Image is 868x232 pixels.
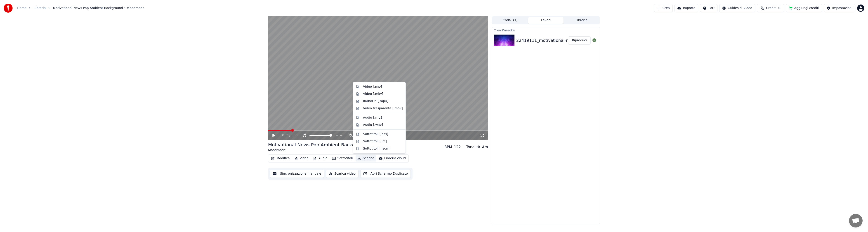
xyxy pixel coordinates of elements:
div: 22419111_motivational-news-pop-ambient-background_by_moodmode_preview [516,37,680,44]
button: Riproduci [568,36,591,45]
span: 0 [778,6,780,10]
div: Motivational News Pop Ambient Background [268,142,368,148]
div: Moodmode [268,148,368,152]
a: Home [17,6,26,10]
button: Importa [675,4,698,12]
button: Lavori [528,17,564,24]
button: Sottotitoli [330,155,355,162]
div: BPM [444,144,452,150]
button: Scarica [356,155,376,162]
button: Coda [492,17,528,24]
nav: breadcrumb [17,6,144,10]
div: Sottotitoli [.ass] [363,132,388,136]
div: / [282,133,293,138]
button: Modifica [269,155,292,162]
div: Am [482,144,488,150]
div: Sottotitoli [.json] [363,146,389,151]
div: Sottotitoli [.lrc] [363,139,387,144]
div: Video trasparente [.mov] [363,106,403,111]
div: Video [.mp4] [363,84,383,89]
span: Motivational News Pop Ambient Background • Moodmode [53,6,144,10]
div: Tonalità [466,144,480,150]
button: Guides di video [719,4,755,12]
button: FAQ [700,4,717,12]
button: Audio [311,155,329,162]
button: Crediti0 [757,4,784,12]
button: Scarica video [326,170,359,178]
div: Audio [.wav] [363,123,383,127]
span: Crediti [766,6,776,10]
div: Libreria cloud [384,156,406,161]
button: Apri Schermo Duplicato [360,170,411,178]
div: Audio [.mp3] [363,115,384,120]
button: Aggiungi crediti [786,4,822,12]
button: Impostazioni [824,4,855,12]
button: Sincronizzazione manuale [270,170,324,178]
a: Libreria [34,6,46,10]
a: Aprire la chat [849,214,863,227]
div: InAndOn [.mp4] [363,99,388,103]
button: Video [292,155,310,162]
div: Video [.mkv] [363,92,383,96]
span: ( 1 ) [513,18,518,23]
span: 5:38 [290,133,297,138]
div: Crea Karaoke [492,27,600,33]
div: Impostazioni [832,6,852,10]
img: youka [4,4,13,13]
button: Libreria [564,17,599,24]
div: 122 [454,144,461,150]
span: 0:35 [282,133,289,138]
button: Crea [654,4,673,12]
